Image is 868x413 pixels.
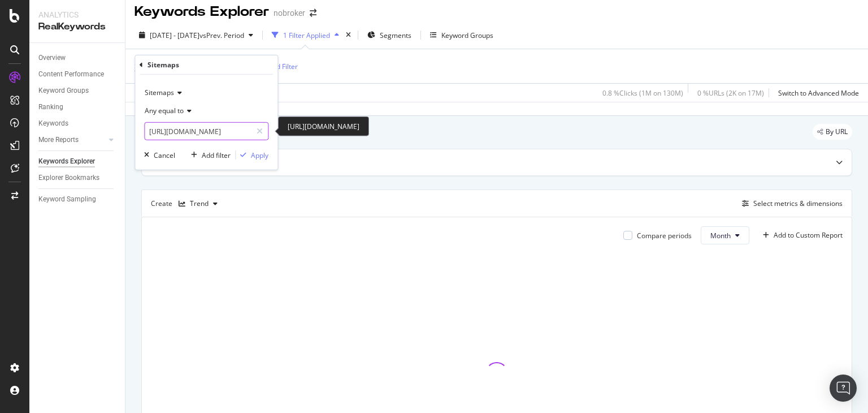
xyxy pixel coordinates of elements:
div: Apply [251,150,268,160]
div: 1 Filter Applied [283,31,330,40]
div: Add to Custom Report [774,232,843,239]
div: RealKeywords [38,20,116,33]
div: Keyword Sampling [38,193,96,205]
div: 0 % URLs ( 2K on 17M ) [697,88,764,98]
button: Add filter [186,149,231,161]
button: Month [701,226,749,244]
a: Content Performance [38,68,117,80]
span: [DATE] - [DATE] [150,31,199,40]
div: Open Intercom Messenger [830,375,857,402]
div: Add Filter [268,62,298,71]
div: Content Performance [38,68,104,80]
button: Segments [363,26,416,44]
span: vs Prev. Period [199,31,244,40]
div: legacy label [813,124,852,140]
div: Switch to Advanced Mode [778,88,859,98]
div: Explorer Bookmarks [38,172,99,184]
button: Select metrics & dimensions [737,197,843,210]
div: Cancel [154,150,175,160]
a: Keywords [38,118,117,130]
div: Sitemaps [147,60,179,70]
a: Ranking [38,101,117,113]
div: Keyword Groups [38,85,89,97]
span: Any equal to [145,106,184,115]
a: Overview [38,52,117,64]
div: Compare periods [637,231,692,240]
div: Keywords Explorer [134,2,269,21]
button: Cancel [140,149,175,161]
div: Create [151,195,222,213]
a: Keyword Groups [38,85,117,97]
div: More Reports [38,134,79,146]
span: By URL [826,128,848,135]
a: Keywords Explorer [38,156,117,167]
button: Apply [236,149,268,161]
div: Trend [190,200,209,207]
div: Overview [38,52,66,64]
div: Add filter [202,150,231,160]
span: Sitemaps [145,88,174,97]
span: Segments [380,31,411,40]
button: Switch to Advanced Mode [774,84,859,102]
span: Month [710,231,731,240]
div: Ranking [38,101,63,113]
div: [URL][DOMAIN_NAME] [278,117,369,136]
a: More Reports [38,134,106,146]
a: Explorer Bookmarks [38,172,117,184]
div: Keywords [38,118,68,130]
div: Keyword Groups [441,31,493,40]
button: Keyword Groups [426,26,498,44]
div: Analytics [38,9,116,20]
button: Add to Custom Report [758,226,843,244]
button: Trend [174,195,222,213]
div: 0.8 % Clicks ( 1M on 130M ) [602,88,683,98]
div: times [344,29,353,41]
div: Select metrics & dimensions [753,199,843,208]
button: 1 Filter Applied [267,26,344,44]
button: [DATE] - [DATE]vsPrev. Period [134,26,258,44]
div: arrow-right-arrow-left [310,9,316,17]
div: nobroker [274,7,305,19]
a: Keyword Sampling [38,193,117,205]
div: Keywords Explorer [38,156,95,167]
